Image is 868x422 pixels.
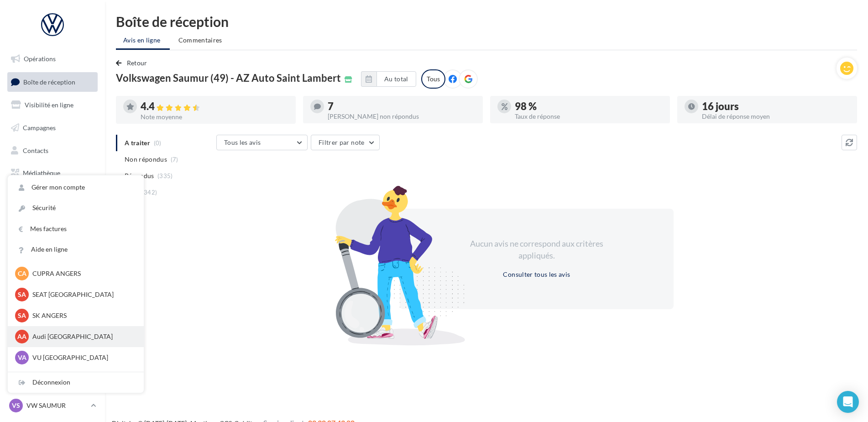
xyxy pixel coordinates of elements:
div: Aucun avis ne correspond aux critères appliqués. [458,238,615,261]
p: Audi [GEOGRAPHIC_DATA] [32,332,133,341]
button: Filtrer par note [311,135,380,150]
span: Non répondus [125,155,167,164]
a: Boîte de réception [5,72,99,92]
div: Déconnexion [8,372,144,393]
div: [PERSON_NAME] non répondus [328,113,476,120]
div: 98 % [515,101,663,111]
a: Médiathèque [5,164,99,183]
span: VS [12,401,20,410]
a: Calendrier [5,186,99,206]
div: Note moyenne [141,114,288,120]
a: Visibilité en ligne [5,95,99,115]
span: (342) [142,189,157,196]
a: VS VW SAUMUR [7,397,98,414]
a: Contacts [5,141,99,160]
span: (7) [171,156,178,163]
span: Volkswagen Saumur (49) - AZ Auto Saint Lambert [116,73,341,83]
div: 4.4 [141,101,288,112]
a: Mes factures [8,219,144,239]
a: Opérations [5,49,99,69]
button: Retour [116,58,151,69]
p: SEAT [GEOGRAPHIC_DATA] [32,290,133,299]
a: PLV et print personnalisable [5,209,99,236]
p: CUPRA ANGERS [32,269,133,278]
span: SA [18,311,26,320]
p: VU [GEOGRAPHIC_DATA] [32,353,133,362]
span: Médiathèque [23,169,60,177]
button: Au total [361,71,416,87]
div: Open Intercom Messenger [837,391,859,413]
div: Délai de réponse moyen [702,113,850,120]
span: Visibilité en ligne [25,101,73,109]
span: CA [18,269,26,278]
p: SK ANGERS [32,311,133,320]
button: Consulter tous les avis [499,269,574,280]
span: Commentaires [178,36,222,45]
a: Campagnes DataOnDemand [5,239,99,266]
div: Boîte de réception [116,15,857,28]
p: VW SAUMUR [26,401,87,410]
span: Campagnes [23,124,56,132]
a: Campagnes [5,118,99,137]
span: Boîte de réception [23,78,75,85]
span: VA [18,353,26,362]
span: Opérations [24,55,56,63]
div: Tous [421,69,445,89]
button: Au total [376,71,416,87]
div: 7 [328,101,476,111]
span: SA [18,290,26,299]
span: Contacts [23,146,48,154]
span: (335) [157,172,173,179]
span: Tous les avis [224,138,261,146]
div: 16 jours [702,101,850,111]
button: Tous les avis [216,135,308,150]
span: AA [17,332,26,341]
span: Répondus [125,171,154,180]
div: Taux de réponse [515,113,663,120]
a: Gérer mon compte [8,177,144,198]
a: Aide en ligne [8,239,144,260]
span: Retour [127,59,147,67]
a: Sécurité [8,198,144,218]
